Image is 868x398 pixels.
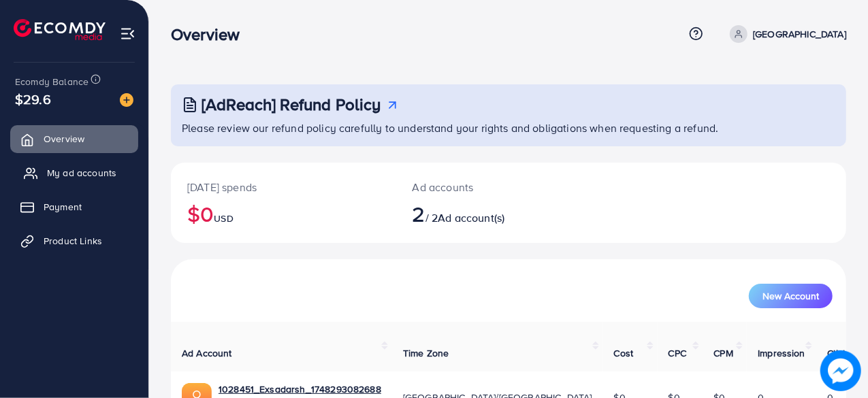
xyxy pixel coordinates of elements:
a: [GEOGRAPHIC_DATA] [724,25,846,43]
p: [GEOGRAPHIC_DATA] [753,26,846,42]
p: [DATE] spends [187,179,380,195]
button: New Account [749,284,833,308]
img: image [120,93,133,107]
h2: $0 [187,201,380,227]
span: Ad account(s) [438,210,504,225]
span: Ad Account [182,346,232,360]
img: logo [14,19,106,40]
img: image [820,350,861,391]
span: Overview [44,132,84,146]
span: Ecomdy Balance [15,75,89,88]
p: Ad accounts [413,179,549,195]
span: $29.6 [15,89,51,109]
h3: [AdReach] Refund Policy [202,95,381,114]
a: My ad accounts [10,159,138,186]
span: CPM [714,346,733,360]
span: Clicks [827,346,853,360]
span: Payment [44,200,82,214]
a: 1028451_Exsadarsh_1748293082688 [219,382,381,396]
span: 2 [413,198,425,229]
span: My ad accounts [47,166,116,180]
a: Overview [10,125,138,152]
span: Cost [614,346,634,360]
img: menu [120,26,135,42]
h2: / 2 [413,201,549,227]
span: Time Zone [403,346,449,360]
a: Product Links [10,227,138,254]
span: CPC [669,346,686,360]
span: New Account [762,291,819,301]
span: Impression [758,346,805,360]
span: Product Links [44,234,102,248]
span: USD [214,212,233,225]
h3: Overview [171,24,251,44]
a: Payment [10,193,138,220]
p: Please review our refund policy carefully to understand your rights and obligations when requesti... [182,120,838,136]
